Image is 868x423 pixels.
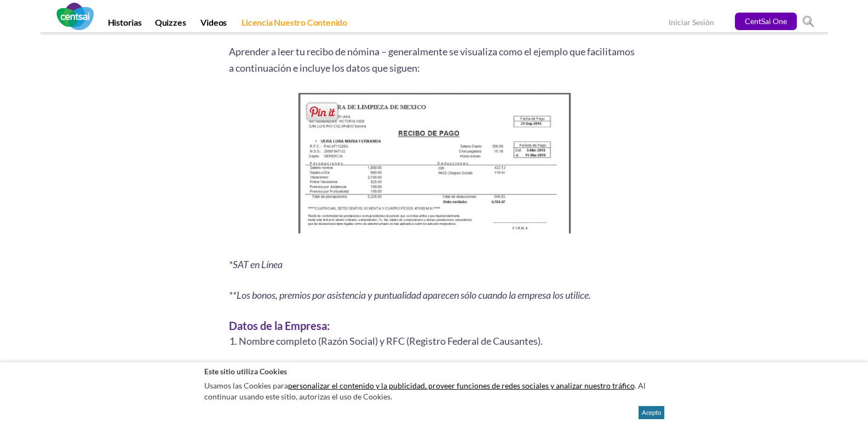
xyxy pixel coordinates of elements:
img: CentSai [56,3,94,30]
a: Historias [101,17,148,32]
button: Acepto [639,406,664,419]
p: Aprender a leer tu recibo de nómina – generalmente se visualiza como el ejemplo que facilitamos a... [229,43,640,76]
i: **Los bonos, premios por asistencia y puntualidad aparecen sólo cuando la empresa los utilice. [229,289,591,302]
i: *SAT en Línea [229,259,283,271]
a: CentSai One [735,13,797,30]
a: Videos [194,17,233,32]
li: Registro Patronal o del IMSS. [239,361,640,375]
a: Licencia Nuestro Contenido [235,17,354,32]
li: Nombre completo (Razón Social) y RFC (Registro Federal de Causantes). [239,334,640,348]
h3: Datos de la Empresa: [229,317,640,334]
a: Iniciar Sesión [669,18,714,29]
p: Usamos las Cookies para . Al continuar usando este sitio, autorizas el uso de Cookies. [204,378,664,404]
h2: Este sitio utiliza Cookies [204,366,664,376]
a: Quizzes [148,17,193,32]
